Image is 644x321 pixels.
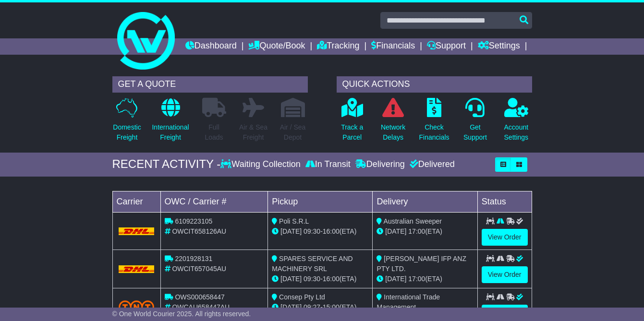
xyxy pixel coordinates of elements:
[280,122,306,143] p: Air / Sea Depot
[463,97,487,148] a: GetSupport
[119,265,155,273] img: DHL.png
[220,159,303,170] div: Waiting Collection
[272,274,368,284] div: - (ETA)
[323,275,340,283] span: 16:00
[463,122,487,143] p: Get Support
[504,122,529,143] p: Account Settings
[112,191,160,212] td: Carrier
[272,226,368,237] div: - (ETA)
[239,122,267,143] p: Air & Sea Freight
[202,122,226,143] p: Full Loads
[341,122,363,143] p: Track a Parcel
[304,227,320,235] span: 09:30
[385,227,406,235] span: [DATE]
[175,293,225,301] span: OWS000658447
[280,303,302,311] span: [DATE]
[323,303,340,311] span: 15:00
[119,227,155,235] img: DHL.png
[175,217,212,225] span: 6109223105
[380,97,406,148] a: NetworkDelays
[337,76,532,93] div: QUICK ACTIONS
[408,275,425,283] span: 17:00
[317,38,359,55] a: Tracking
[151,97,189,148] a: InternationalFreight
[407,159,455,170] div: Delivered
[112,76,308,93] div: GET A QUOTE
[112,310,251,318] span: © One World Courier 2025. All rights reserved.
[353,159,407,170] div: Delivering
[172,303,230,311] span: OWCAU658447AU
[172,265,226,273] span: OWCIT657045AU
[304,303,320,311] span: 09:27
[427,38,466,55] a: Support
[112,157,221,171] div: RECENT ACTIVITY -
[377,226,473,237] div: (ETA)
[160,191,268,212] td: OWC / Carrier #
[419,122,450,143] p: Check Financials
[377,293,440,311] span: International Trade Management
[119,300,155,313] img: TNT_Domestic.png
[280,275,302,283] span: [DATE]
[482,266,528,283] a: View Order
[175,255,212,262] span: 2201928131
[377,274,473,284] div: (ETA)
[384,217,442,225] span: Australian Sweeper
[482,229,528,246] a: View Order
[323,227,340,235] span: 16:00
[304,275,320,283] span: 09:30
[477,191,532,212] td: Status
[377,255,466,273] span: [PERSON_NAME] IFP ANZ PTY LTD.
[408,227,425,235] span: 17:00
[279,293,325,301] span: Consep Pty Ltd
[303,159,353,170] div: In Transit
[279,217,309,225] span: Poli S.R.L
[340,97,364,148] a: Track aParcel
[152,122,189,143] p: International Freight
[504,97,529,148] a: AccountSettings
[272,255,352,273] span: SPARES SERVICE AND MACHINERY SRL
[373,191,477,212] td: Delivery
[268,191,373,212] td: Pickup
[381,122,405,143] p: Network Delays
[371,38,415,55] a: Financials
[248,38,305,55] a: Quote/Book
[478,38,520,55] a: Settings
[113,122,141,143] p: Domestic Freight
[185,38,237,55] a: Dashboard
[272,302,368,312] div: - (ETA)
[112,97,141,148] a: DomesticFreight
[419,97,450,148] a: CheckFinancials
[385,275,406,283] span: [DATE]
[280,227,302,235] span: [DATE]
[172,227,226,235] span: OWCIT658126AU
